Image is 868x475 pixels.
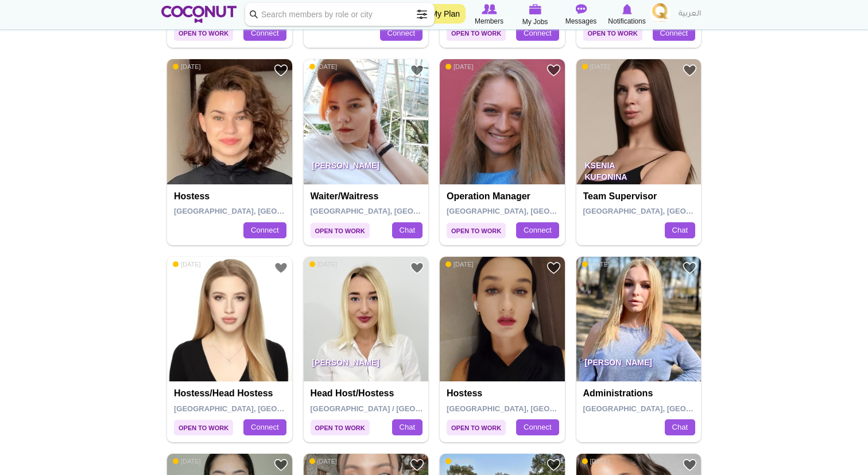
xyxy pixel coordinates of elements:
a: Add to Favourites [410,458,424,472]
span: Open to Work [311,223,370,238]
span: [DATE] [582,260,610,268]
span: [GEOGRAPHIC_DATA], [GEOGRAPHIC_DATA] [174,404,338,413]
span: [GEOGRAPHIC_DATA], [GEOGRAPHIC_DATA] [447,207,610,215]
a: Notifications Notifications [604,3,650,27]
span: Messages [565,16,597,27]
span: [GEOGRAPHIC_DATA], [GEOGRAPHIC_DATA] [174,207,338,215]
h4: Administrations [583,388,697,399]
span: [DATE] [445,260,474,268]
h4: Hostess/Head hostess [174,388,288,399]
p: [PERSON_NAME] [304,152,429,184]
img: Messages [575,4,587,14]
a: Chat [665,419,695,435]
span: [DATE] [582,63,610,71]
a: Add to Favourites [683,261,697,275]
span: Notifications [608,16,645,27]
a: Add to Favourites [547,261,561,275]
span: Open to Work [447,25,506,41]
span: [DATE] [445,457,474,465]
span: [GEOGRAPHIC_DATA] / [GEOGRAPHIC_DATA] [311,404,476,413]
h4: Hostess [447,388,561,399]
input: Search members by role or city [245,3,435,26]
span: [GEOGRAPHIC_DATA], [GEOGRAPHIC_DATA] [447,404,610,413]
a: Add to Favourites [547,458,561,472]
a: My Jobs My Jobs [512,3,558,28]
a: Add to Favourites [410,261,424,275]
h4: Waiter/Waitress [311,191,425,202]
a: Chat [665,222,695,238]
span: [DATE] [309,63,338,71]
a: Add to Favourites [683,63,697,78]
a: Chat [392,222,423,238]
img: Home [161,6,237,23]
span: [GEOGRAPHIC_DATA], [GEOGRAPHIC_DATA] [583,207,747,215]
span: [DATE] [309,260,338,268]
a: Connect [516,25,559,41]
h4: operation manager [447,191,561,202]
a: Connect [653,25,695,41]
a: Add to Favourites [274,261,288,275]
a: My Plan [425,4,466,24]
h4: Team Supervisor [583,191,697,202]
span: Members [475,16,503,27]
a: Chat [392,419,423,435]
span: Open to Work [447,420,506,435]
span: Open to Work [447,223,506,238]
a: Connect [243,25,286,41]
img: Notifications [622,4,632,14]
span: [DATE] [445,63,474,71]
span: [DATE] [173,457,201,465]
p: Ksenia Kufonina [576,152,702,184]
a: Add to Favourites [547,63,561,78]
span: [GEOGRAPHIC_DATA], [GEOGRAPHIC_DATA] [583,404,747,413]
a: Messages Messages [558,3,604,27]
a: Connect [243,419,286,435]
span: Open to Work [174,420,233,435]
span: [DATE] [309,457,338,465]
a: Browse Members Members [466,3,512,27]
a: العربية [673,3,707,26]
a: Add to Favourites [410,63,424,78]
a: Add to Favourites [683,458,697,472]
h4: Hostess [174,191,288,202]
span: Open to Work [174,25,233,41]
span: [GEOGRAPHIC_DATA], [GEOGRAPHIC_DATA] [311,207,474,215]
span: My Jobs [522,16,548,28]
img: Browse Members [482,4,497,14]
span: Open to Work [583,25,642,41]
img: My Jobs [529,4,541,14]
a: Add to Favourites [274,63,288,78]
span: [DATE] [173,260,201,268]
p: [PERSON_NAME] [304,349,429,381]
a: Connect [516,222,559,238]
a: Connect [243,222,286,238]
a: Add to Favourites [274,458,288,472]
a: Connect [516,419,559,435]
a: Connect [380,25,423,41]
p: [PERSON_NAME] [576,349,702,381]
span: [DATE] [582,457,610,465]
span: Open to Work [311,420,370,435]
span: [DATE] [173,63,201,71]
h4: Head Host/Hostess [311,388,425,399]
